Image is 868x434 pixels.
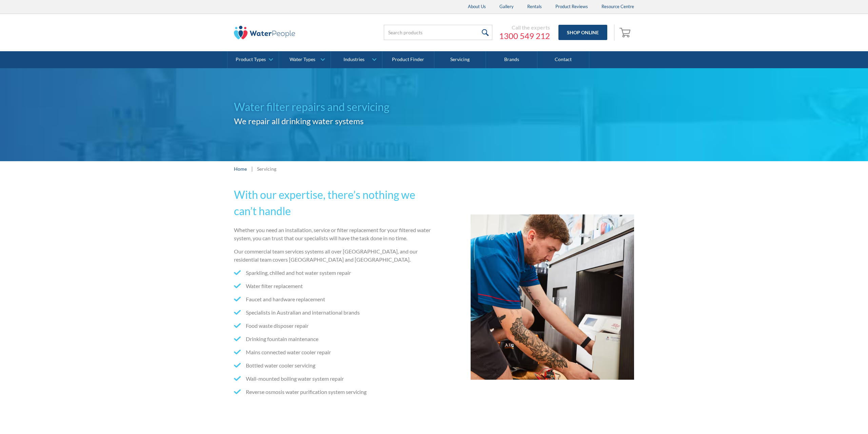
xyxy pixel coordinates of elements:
div: Call the experts [499,24,550,31]
li: Food waste disposer repair [234,322,431,330]
a: Brands [486,51,537,68]
li: Sparkling, chilled and hot water system repair [234,269,431,277]
li: Wall-mounted boiling water system repair [234,375,431,383]
a: Open empty cart [618,24,634,41]
li: Faucet and hardware replacement [234,295,431,303]
p: Whether you need an installation, service or filter replacement for your filtered water system, y... [234,226,431,242]
h1: Water filter repairs and servicing [234,99,434,115]
li: Drinking fountain maintenance [234,335,431,343]
p: Our commercial team services systems all over [GEOGRAPHIC_DATA], and our residential team covers ... [234,247,431,264]
a: Shop Online [558,25,607,40]
div: Industries [343,57,364,62]
a: Water Types [279,51,330,68]
input: Search products [384,25,492,40]
div: Product Types [236,57,266,62]
a: Product Finder [382,51,434,68]
li: Mains connected water cooler repair [234,348,431,356]
a: Servicing [434,51,486,68]
h2: We repair all drinking water systems [234,115,434,127]
li: Water filter replacement [234,282,431,290]
a: Contact [537,51,589,68]
div: Water Types [290,57,315,62]
a: 1300 549 212 [499,31,550,41]
img: The Water People [234,26,295,39]
li: Specialists in Australian and international brands [234,308,431,317]
li: Reverse osmosis water purification system servicing [234,388,431,396]
li: Bottled water cooler servicing [234,361,431,370]
div: Servicing [257,165,276,172]
a: Home [234,165,247,172]
h2: With our expertise, there’s nothing we can’t handle [234,187,431,219]
div: | [250,165,254,173]
img: shopping cart [619,27,632,38]
a: Product Types [228,51,279,68]
a: Industries [331,51,382,68]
